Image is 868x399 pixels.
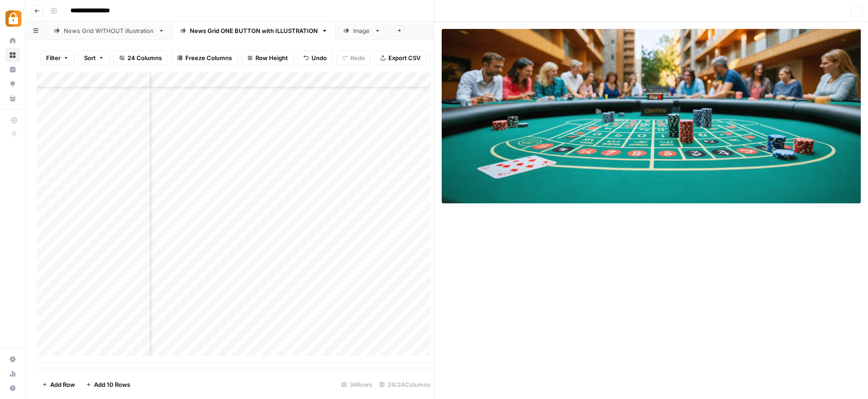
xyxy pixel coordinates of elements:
[94,380,130,389] span: Add 10 Rows
[353,26,371,35] div: Image
[190,26,318,35] div: News Grid ONE BUTTON with ILLUSTRATION
[5,7,20,30] button: Workspace: Adzz
[5,33,20,48] a: Home
[84,53,96,62] span: Sort
[335,22,388,40] a: Image
[127,53,162,62] span: 24 Columns
[311,53,327,62] span: Undo
[80,377,136,392] button: Add 10 Rows
[46,22,172,40] a: News Grid WITHOUT illustration
[113,51,168,65] button: 24 Columns
[5,352,20,366] a: Settings
[50,380,75,389] span: Add Row
[5,366,20,381] a: Usage
[297,51,333,65] button: Undo
[388,53,420,62] span: Export CSV
[171,51,238,65] button: Freeze Columns
[46,53,61,62] span: Filter
[37,377,80,392] button: Add Row
[5,10,22,27] img: Adzz Logo
[338,377,376,392] div: 36 Rows
[5,91,20,106] a: Your Data
[241,51,294,65] button: Row Height
[376,377,434,392] div: 24/24 Columns
[78,51,110,65] button: Sort
[5,62,20,77] a: Insights
[374,51,426,65] button: Export CSV
[350,53,365,62] span: Redo
[172,22,335,40] a: News Grid ONE BUTTON with ILLUSTRATION
[185,53,232,62] span: Freeze Columns
[64,26,155,35] div: News Grid WITHOUT illustration
[336,51,371,65] button: Redo
[5,48,20,62] a: Browse
[5,77,20,91] a: Opportunities
[5,381,20,395] button: Help + Support
[442,29,861,203] img: Row/Cell
[40,51,75,65] button: Filter
[255,53,288,62] span: Row Height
